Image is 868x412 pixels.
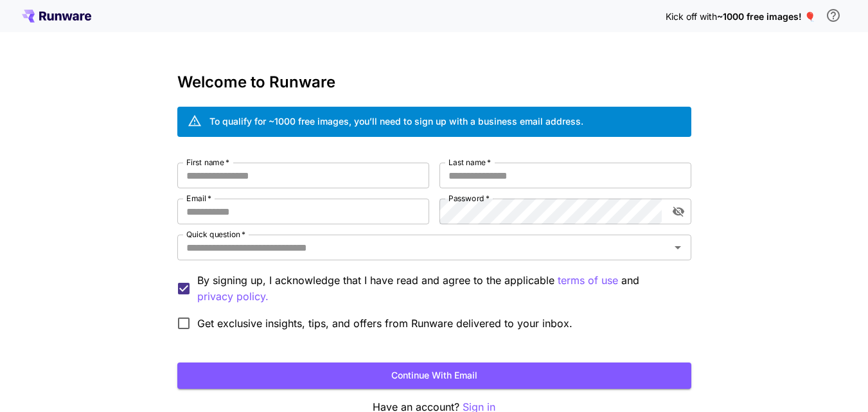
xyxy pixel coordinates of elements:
[186,229,245,240] label: Quick question
[448,193,490,204] label: Password
[669,238,687,256] button: Open
[209,114,583,128] div: To qualify for ~1000 free images, you’ll need to sign up with a business email address.
[558,273,618,289] p: terms of use
[666,11,717,22] span: Kick off with
[177,363,691,389] button: Continue with email
[197,273,681,305] p: By signing up, I acknowledge that I have read and agree to the applicable and
[448,157,491,168] label: Last name
[197,289,269,305] button: By signing up, I acknowledge that I have read and agree to the applicable terms of use and
[197,316,572,331] span: Get exclusive insights, tips, and offers from Runware delivered to your inbox.
[667,200,690,223] button: toggle password visibility
[558,273,618,289] button: By signing up, I acknowledge that I have read and agree to the applicable and privacy policy.
[717,11,815,22] span: ~1000 free images! 🎈
[820,3,846,28] button: In order to qualify for free credit, you need to sign up with a business email address and click ...
[186,157,229,168] label: First name
[186,193,211,204] label: Email
[197,289,269,305] p: privacy policy.
[177,73,691,91] h3: Welcome to Runware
